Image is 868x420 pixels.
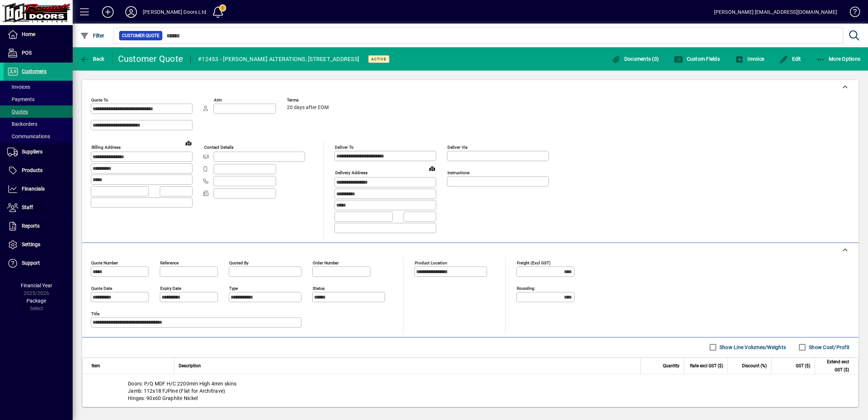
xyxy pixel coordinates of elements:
[119,5,143,19] button: Profile
[80,33,105,39] span: Filter
[160,260,179,265] mat-label: Reference
[22,241,40,247] span: Settings
[733,52,766,65] button: Invoice
[22,204,33,210] span: Staff
[198,53,359,65] div: #12453 - [PERSON_NAME] ALTERATIONS, [STREET_ADDRESS]
[718,344,786,351] label: Show Line Volumes/Weights
[4,199,73,217] a: Staff
[22,149,42,155] span: Suppliers
[819,358,849,374] span: Extend excl GST ($)
[287,98,330,103] span: Terms
[7,84,30,90] span: Invoices
[287,105,329,111] span: 20 days after EOM
[91,97,108,103] mat-label: Quote To
[4,254,73,272] a: Support
[7,121,37,127] span: Backorders
[610,52,661,65] button: Documents (0)
[371,57,386,61] span: Active
[78,52,106,65] button: Back
[21,283,52,288] span: Financial Year
[179,362,201,370] span: Description
[742,362,767,370] span: Discount (%)
[91,285,112,291] mat-label: Quote date
[91,260,118,265] mat-label: Quote number
[4,105,73,118] a: Quotes
[22,68,46,74] span: Customers
[229,285,238,291] mat-label: Type
[92,362,100,370] span: Item
[22,50,32,56] span: POS
[815,52,863,65] button: More Options
[612,56,659,62] span: Documents (0)
[78,29,106,42] button: Filter
[22,167,42,173] span: Products
[91,311,100,316] mat-label: Title
[674,56,720,62] span: Custom Fields
[663,362,680,370] span: Quantity
[816,56,861,62] span: More Options
[796,362,810,370] span: GST ($)
[4,130,73,143] a: Communications
[807,344,849,351] label: Show Cost/Profit
[122,32,159,39] span: Customer Quote
[4,25,73,44] a: Home
[415,260,447,265] mat-label: Product location
[4,143,73,161] a: Suppliers
[4,81,73,93] a: Invoices
[22,31,35,37] span: Home
[7,133,50,139] span: Communications
[447,145,467,150] mat-label: Deliver via
[313,285,325,291] mat-label: Status
[7,109,28,115] span: Quotes
[80,56,105,62] span: Back
[447,170,470,175] mat-label: Instructions
[22,186,45,192] span: Financials
[313,260,339,265] mat-label: Order number
[4,236,73,254] a: Settings
[690,362,723,370] span: Rate excl GST ($)
[778,52,803,65] button: Edit
[4,161,73,180] a: Products
[143,6,206,18] div: [PERSON_NAME] Doors Ltd
[517,260,551,265] mat-label: Freight (excl GST)
[844,1,859,25] a: Knowledge Base
[735,56,764,62] span: Invoice
[672,52,722,65] button: Custom Fields
[426,163,438,174] a: View on map
[73,52,113,65] app-page-header-button: Back
[160,285,181,291] mat-label: Expiry date
[214,97,222,103] mat-label: Attn
[779,56,801,62] span: Edit
[7,96,35,102] span: Payments
[4,217,73,235] a: Reports
[22,260,40,266] span: Support
[4,44,73,62] a: POS
[4,93,73,105] a: Payments
[118,53,183,65] div: Customer Quote
[517,285,534,291] mat-label: Rounding
[4,180,73,198] a: Financials
[335,145,354,150] mat-label: Deliver To
[714,6,837,18] div: [PERSON_NAME] [EMAIL_ADDRESS][DOMAIN_NAME]
[27,298,46,304] span: Package
[4,118,73,130] a: Backorders
[22,223,40,229] span: Reports
[183,137,194,149] a: View on map
[82,374,858,408] div: Doors: P/Q MDF H/C 2200mm High 4mm skins Jamb: 112x18 FJPine (Flat for Architrave) Hinges: 90x60 ...
[96,5,119,19] button: Add
[229,260,248,265] mat-label: Quoted by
